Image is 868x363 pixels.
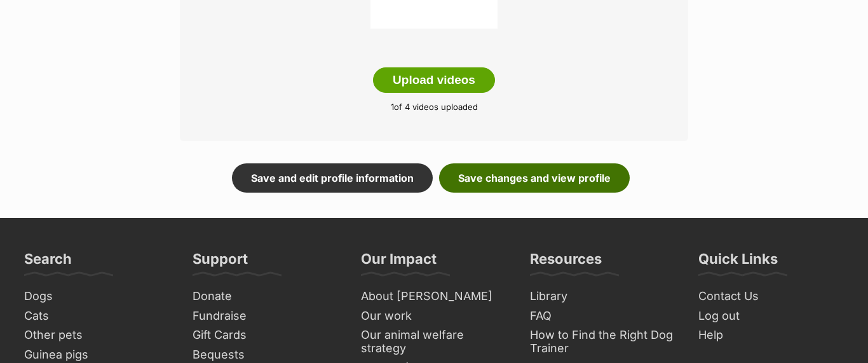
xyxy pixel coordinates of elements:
[693,325,849,345] a: Help
[356,287,512,306] a: About [PERSON_NAME]
[361,250,437,275] h3: Our Impact
[391,102,394,112] span: 1
[187,306,343,326] a: Fundraise
[525,325,681,358] a: How to Find the Right Dog Trainer
[232,163,433,193] a: Save and edit profile information
[19,306,175,326] a: Cats
[187,325,343,345] a: Gift Cards
[530,250,602,275] h3: Resources
[19,287,175,306] a: Dogs
[19,325,175,345] a: Other pets
[693,287,849,306] a: Contact Us
[693,306,849,326] a: Log out
[698,250,778,275] h3: Quick Links
[356,306,512,326] a: Our work
[193,250,248,275] h3: Support
[199,101,669,114] p: of 4 videos uploaded
[525,287,681,306] a: Library
[356,325,512,358] a: Our animal welfare strategy
[525,306,681,326] a: FAQ
[439,163,630,193] a: Save changes and view profile
[373,67,495,93] button: Upload videos
[187,287,343,306] a: Donate
[24,250,72,275] h3: Search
